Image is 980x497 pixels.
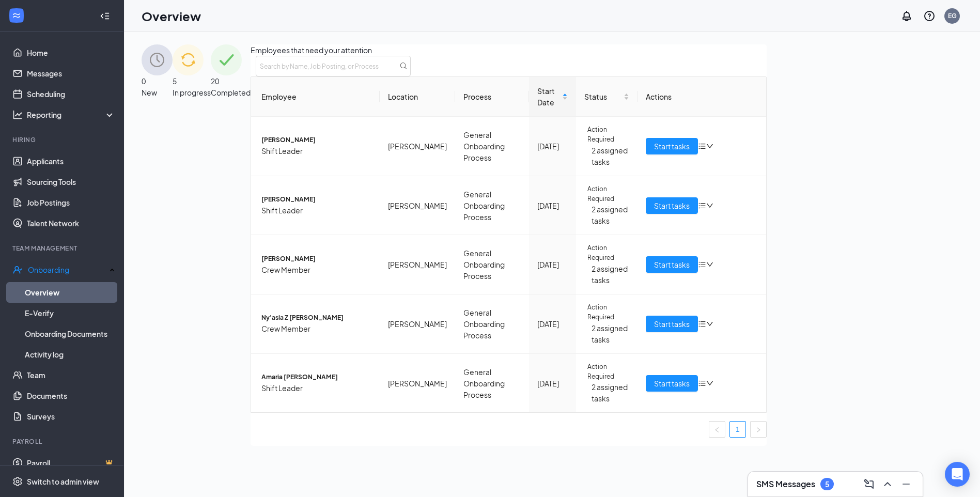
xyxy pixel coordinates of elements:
[537,378,568,389] div: [DATE]
[25,282,115,303] a: Overview
[380,294,455,354] td: [PERSON_NAME]
[900,478,912,490] svg: Minimize
[592,145,629,167] span: 2 assigned tasks
[587,243,629,263] span: Action Required
[537,259,568,270] div: [DATE]
[755,427,761,433] span: right
[592,322,629,345] span: 2 assigned tasks
[592,263,629,286] span: 2 assigned tasks
[251,77,380,117] th: Employee
[756,478,815,490] h3: SMS Messages
[750,421,767,438] li: Next Page
[27,151,115,172] a: Applicants
[646,316,698,332] button: Start tasks
[27,385,115,406] a: Documents
[455,294,529,354] td: General Onboarding Process
[646,375,698,392] button: Start tasks
[142,75,173,87] span: 0
[25,323,115,344] a: Onboarding Documents
[211,88,251,97] span: Completed
[25,344,115,365] a: Activity log
[27,110,116,120] div: Reporting
[261,145,371,157] span: Shift Leader
[709,421,725,438] li: Previous Page
[12,110,23,120] svg: Analysis
[380,77,455,117] th: Location
[261,195,371,205] span: [PERSON_NAME]
[455,117,529,176] td: General Onboarding Process
[27,365,115,385] a: Team
[27,172,115,192] a: Sourcing Tools
[455,176,529,236] td: General Onboarding Process
[646,197,698,214] button: Start tasks
[261,323,371,334] span: Crew Member
[948,11,957,20] div: EG
[706,143,713,150] span: down
[592,204,629,226] span: 2 assigned tasks
[698,142,706,150] span: bars
[142,88,157,97] span: New
[537,85,560,108] span: Start Date
[879,476,896,492] button: ChevronUp
[25,303,115,323] a: E-Verify
[706,380,713,387] span: down
[576,77,637,117] th: Status
[27,192,115,213] a: Job Postings
[12,244,113,253] div: Team Management
[587,362,629,382] span: Action Required
[380,176,455,236] td: [PERSON_NAME]
[173,75,211,87] span: 5
[654,259,690,270] span: Start tasks
[27,476,99,487] div: Switch to admin view
[587,303,629,322] span: Action Required
[261,254,371,264] span: [PERSON_NAME]
[261,382,371,394] span: Shift Leader
[730,422,745,437] a: 1
[750,421,767,438] button: right
[27,63,115,84] a: Messages
[537,200,568,211] div: [DATE]
[698,379,706,387] span: bars
[898,476,914,492] button: Minimize
[380,117,455,176] td: [PERSON_NAME]
[881,478,894,490] svg: ChevronUp
[142,7,201,25] h1: Overview
[729,421,746,438] li: 1
[654,141,690,152] span: Start tasks
[537,141,568,152] div: [DATE]
[637,77,766,117] th: Actions
[654,318,690,330] span: Start tasks
[698,260,706,269] span: bars
[27,84,115,104] a: Scheduling
[861,476,877,492] button: ComposeMessage
[698,320,706,328] span: bars
[251,44,767,56] span: Employees that need your attention
[27,213,115,234] a: Talent Network
[261,264,371,275] span: Crew Member
[173,88,211,97] span: In progress
[12,476,23,487] svg: Settings
[100,11,110,21] svg: Collapse
[12,437,113,446] div: Payroll
[945,462,970,487] div: Open Intercom Messenger
[654,200,690,211] span: Start tasks
[654,378,690,389] span: Start tasks
[261,135,371,145] span: [PERSON_NAME]
[646,138,698,154] button: Start tasks
[455,235,529,294] td: General Onboarding Process
[900,10,913,22] svg: Notifications
[706,261,713,268] span: down
[825,480,829,489] div: 5
[380,354,455,413] td: [PERSON_NAME]
[27,406,115,427] a: Surveys
[592,381,629,404] span: 2 assigned tasks
[27,453,115,473] a: PayrollCrown
[380,235,455,294] td: [PERSON_NAME]
[261,372,371,382] span: Amaria [PERSON_NAME]
[211,75,251,87] span: 20
[261,205,371,216] span: Shift Leader
[28,265,106,275] div: Onboarding
[587,125,629,145] span: Action Required
[646,256,698,273] button: Start tasks
[923,10,936,22] svg: QuestionInfo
